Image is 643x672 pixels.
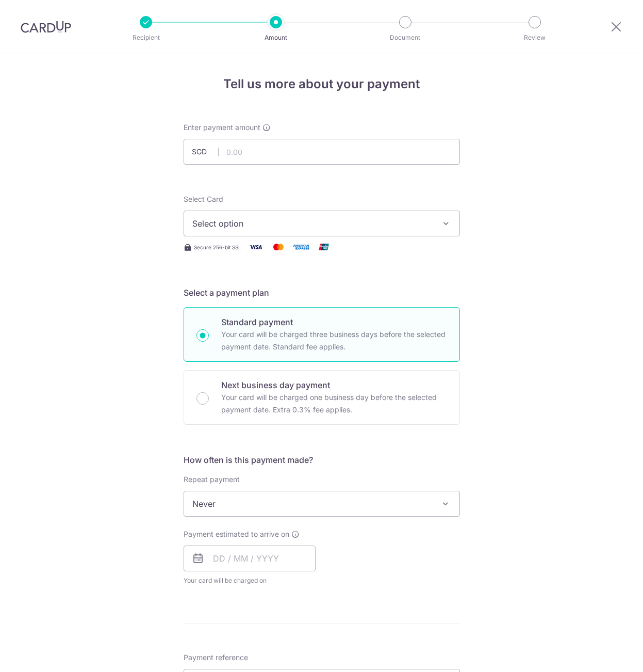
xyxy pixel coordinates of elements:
[108,33,184,43] p: Recipient
[221,379,447,391] p: Next business day payment
[184,474,240,485] label: Repeat payment
[184,286,460,299] h5: Select a payment plan
[184,491,460,517] span: Never
[184,211,460,236] button: Select option
[21,21,71,33] img: CardUp
[221,316,447,328] p: Standard payment
[184,75,460,93] h4: Tell us more about your payment
[184,652,248,663] span: Payment reference
[497,33,573,43] p: Review
[314,241,334,253] img: Union Pay
[221,391,447,416] p: Your card will be charged one business day before the selected payment date. Extra 0.3% fee applies.
[184,491,459,516] span: Never
[192,217,433,230] span: Select option
[221,328,447,353] p: Your card will be charged three business days before the selected payment date. Standard fee appl...
[184,122,260,133] span: Enter payment amount
[245,241,266,253] img: Visa
[238,33,314,43] p: Amount
[184,546,316,571] input: DD / MM / YYYY
[184,529,289,539] span: Payment estimated to arrive on
[367,33,443,43] p: Document
[184,195,223,203] span: translation missing: en.payables.payment_networks.credit_card.summary.labels.select_card
[194,243,241,251] span: Secure 256-bit SSL
[184,454,460,466] h5: How often is this payment made?
[184,575,316,586] span: Your card will be charged on
[291,241,311,253] img: American Express
[184,139,460,165] input: 0.00
[268,241,289,253] img: Mastercard
[192,147,219,157] span: SGD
